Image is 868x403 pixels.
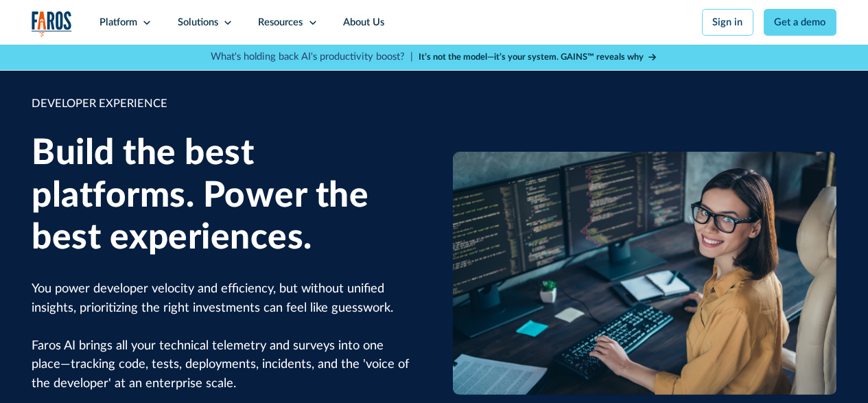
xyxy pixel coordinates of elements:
[764,9,836,36] a: Get a demo
[99,15,137,30] div: Platform
[32,133,415,260] h1: Build the best platforms. Power the best experiences.
[32,11,72,37] img: Logo of the analytics and reporting company Faros.
[178,15,218,30] div: Solutions
[32,95,415,113] div: DEVELOPER EXPERIENCE
[702,9,753,36] a: Sign in
[419,51,657,64] a: It’s not the model—it’s your system. GAINS™ reveals why
[211,49,413,65] p: What's holding back AI's productivity boost? |
[32,11,72,37] a: home
[258,15,303,30] div: Resources
[32,279,415,393] p: You power developer velocity and efficiency, but without unified insights, prioritizing the right...
[419,53,644,61] strong: It’s not the model—it’s your system. GAINS™ reveals why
